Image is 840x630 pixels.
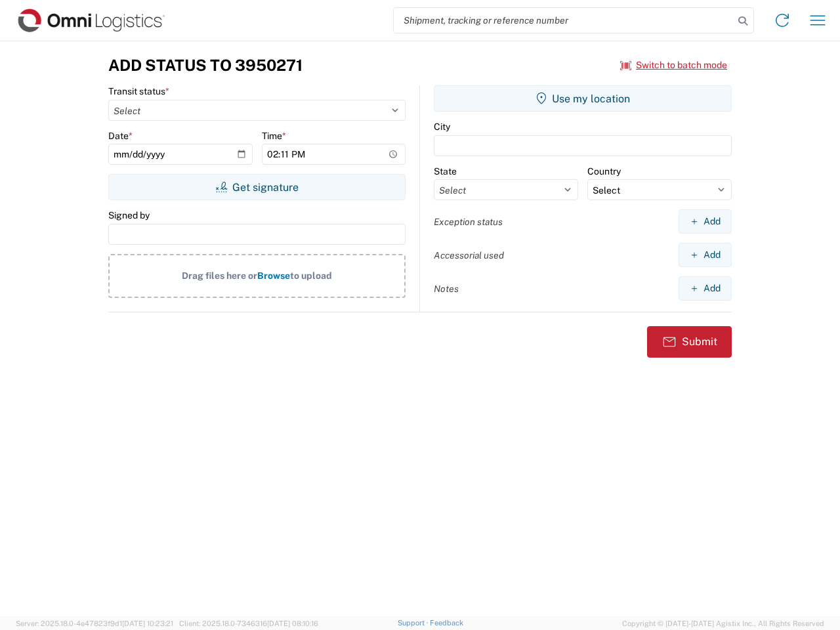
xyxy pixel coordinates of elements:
label: Country [587,165,621,177]
label: Signed by [108,209,150,221]
button: Use my location [434,85,732,112]
span: [DATE] 10:23:21 [122,619,173,627]
label: Exception status [434,216,503,228]
label: Time [262,130,286,142]
label: Transit status [108,85,169,97]
button: Add [679,243,732,267]
span: [DATE] 08:10:16 [267,619,318,627]
span: Browse [257,270,290,281]
label: City [434,121,450,133]
label: Date [108,130,133,142]
a: Feedback [430,619,463,627]
button: Switch to batch mode [620,54,727,76]
span: Copyright © [DATE]-[DATE] Agistix Inc., All Rights Reserved [622,618,824,629]
span: Client: 2025.18.0-7346316 [179,619,318,627]
span: Drag files here or [182,270,257,281]
label: Accessorial used [434,249,504,261]
button: Add [679,276,732,301]
h3: Add Status to 3950271 [108,56,303,75]
input: Shipment, tracking or reference number [394,8,734,33]
label: Notes [434,283,459,295]
button: Add [679,209,732,234]
button: Get signature [108,174,406,200]
label: State [434,165,457,177]
span: to upload [290,270,332,281]
button: Submit [647,326,732,358]
a: Support [398,619,430,627]
span: Server: 2025.18.0-4e47823f9d1 [16,619,173,627]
